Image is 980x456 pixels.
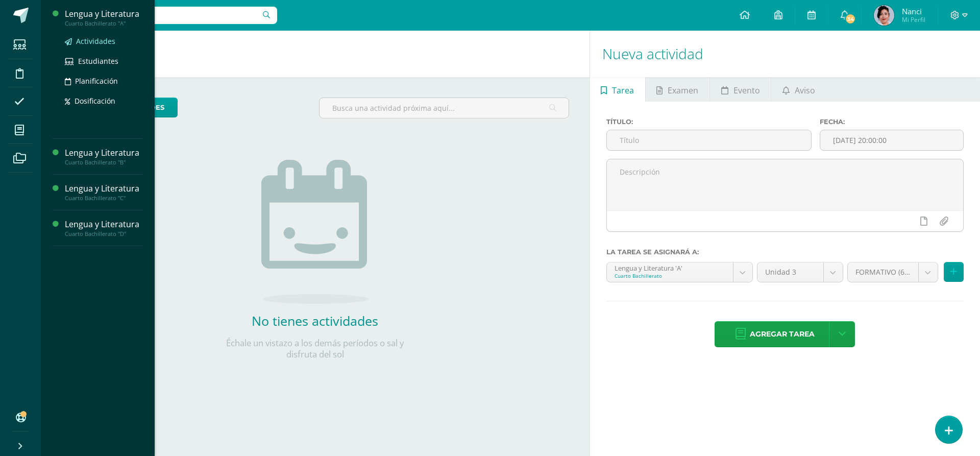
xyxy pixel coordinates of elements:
span: Evento [733,78,760,103]
div: Lengua y Literatura [65,8,142,20]
a: Lengua y LiteraturaCuarto Bachillerato "B" [65,147,142,166]
div: Cuarto Bachillerato "A" [65,20,142,27]
label: Título: [606,118,812,126]
span: Tarea [612,78,634,103]
span: Agregar tarea [750,322,815,347]
div: Cuarto Bachillerato "D" [65,230,142,237]
span: FORMATIVO (60.0%) [855,262,911,282]
div: Lengua y Literatura [65,219,142,230]
div: Lengua y Literatura [65,147,142,159]
a: Lengua y LiteraturaCuarto Bachillerato "D" [65,219,142,237]
span: Planificación [75,76,118,86]
h2: No tienes actividades [213,312,417,329]
a: Dosificación [65,95,142,107]
img: df771cb2c248fc4d80dbd42dee062b28.png [874,5,894,26]
a: Tarea [590,77,645,102]
div: Cuarto Bachillerato "B" [65,159,142,166]
h1: Actividades [53,31,577,77]
div: Lengua y Literatura 'A' [615,262,725,272]
span: Examen [668,78,698,103]
a: Aviso [771,77,826,102]
a: Unidad 3 [757,262,843,282]
a: Actividades [65,35,142,47]
span: Actividades [76,36,115,46]
a: Lengua y LiteraturaCuarto Bachillerato "A" [65,8,142,27]
span: Unidad 3 [765,262,816,282]
label: Fecha: [820,118,964,126]
span: Estudiantes [78,56,118,66]
div: Cuarto Bachillerato "C" [65,195,142,202]
span: Nanci [902,6,925,16]
a: Planificación [65,75,142,87]
a: Lengua y LiteraturaCuarto Bachillerato "C" [65,183,142,202]
a: Lengua y Literatura 'A'Cuarto Bachillerato [607,262,752,282]
img: no_activities.png [261,160,369,304]
a: Examen [646,77,709,102]
span: Dosificación [75,96,115,106]
input: Título [607,130,811,150]
input: Busca un usuario... [47,7,277,24]
h1: Nueva actividad [602,31,968,77]
span: Mi Perfil [902,15,925,24]
p: Échale un vistazo a los demás períodos o sal y disfruta del sol [213,338,417,360]
div: Cuarto Bachillerato [615,272,725,279]
a: Evento [710,77,771,102]
label: La tarea se asignará a: [606,248,964,256]
input: Fecha de entrega [820,130,963,150]
input: Busca una actividad próxima aquí... [320,98,568,118]
div: Lengua y Literatura [65,183,142,195]
span: Aviso [795,78,815,103]
span: 34 [845,13,856,25]
a: Estudiantes [65,55,142,67]
a: FORMATIVO (60.0%) [848,262,938,282]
